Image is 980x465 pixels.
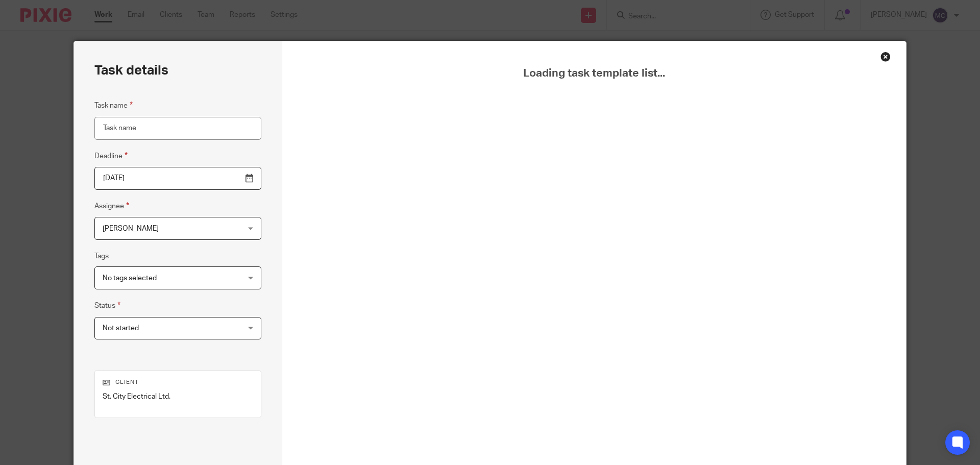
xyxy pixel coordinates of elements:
span: Not started [103,325,139,332]
div: Close this dialog window [880,52,891,62]
label: Assignee [94,200,129,212]
h2: Task details [94,62,168,79]
span: [PERSON_NAME] [103,225,159,232]
label: Deadline [94,150,128,162]
label: Status [94,300,120,311]
span: Loading task template list... [308,67,881,80]
input: Task name [94,117,261,140]
label: Task name [94,100,133,111]
p: Client [103,378,253,386]
label: Tags [94,251,109,261]
span: No tags selected [103,275,157,282]
input: Pick a date [94,167,261,190]
p: St. City Electrical Ltd. [103,391,253,402]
